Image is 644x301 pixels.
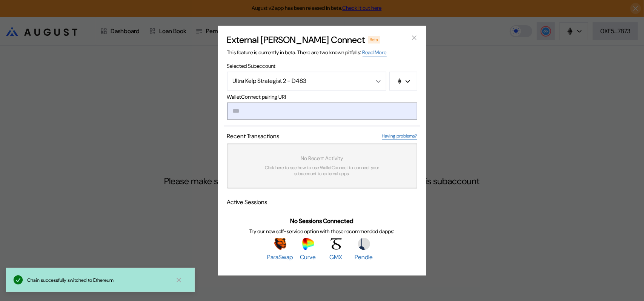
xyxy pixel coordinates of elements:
span: WalletConnect pairing URI [227,93,417,100]
div: Beta [368,36,380,43]
a: ParaSwapParaSwap [267,238,293,261]
div: Ultra Kelp Strategist 2 - D483 [233,77,364,85]
a: No Recent ActivityClick here to see how to use WalletConnect to connect your subaccount to extern... [227,143,417,188]
img: GMX [330,238,342,250]
span: Try our new self-service option with these recommended dapps: [250,228,395,235]
span: No Recent Activity [301,155,343,162]
button: Open menu [227,72,386,90]
span: Pendle [355,254,373,261]
a: Read More [363,49,387,56]
img: ParaSwap [274,238,286,250]
button: close modal [408,32,420,44]
button: chain logo [389,72,417,90]
span: Active Sessions [227,198,267,206]
img: chain logo [397,78,403,84]
a: Having problems? [382,133,417,139]
span: Click here to see how to use WalletConnect to connect your subaccount to external apps. [257,165,387,177]
div: Chain successfully switched to Ethereum [27,277,169,283]
img: Pendle [358,238,370,250]
span: Curve [300,254,316,261]
span: This feature is currently in beta. There are two known pitfalls: [227,49,387,56]
span: Selected Subaccount [227,63,417,69]
h2: External [PERSON_NAME] Connect [227,34,365,46]
img: Curve [302,238,314,250]
span: GMX [330,254,343,261]
span: No Sessions Connected [290,217,354,225]
a: PendlePendle [351,238,377,261]
span: ParaSwap [267,254,293,261]
a: GMXGMX [323,238,349,261]
span: Recent Transactions [227,132,280,140]
a: CurveCurve [295,238,321,261]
